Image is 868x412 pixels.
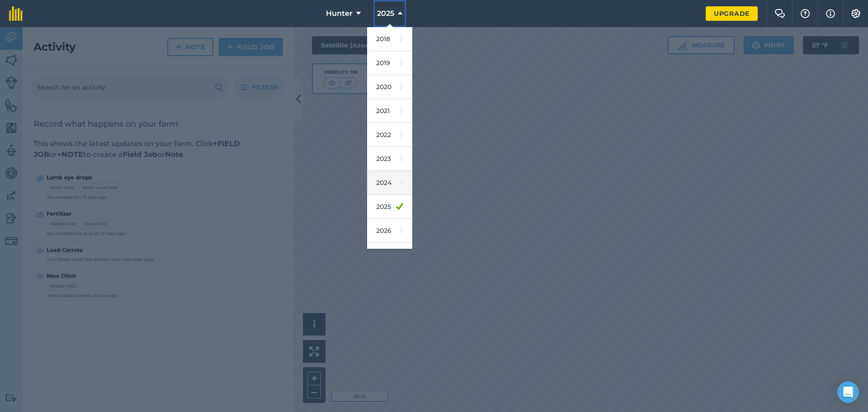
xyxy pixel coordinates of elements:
a: 2025 [367,195,412,219]
img: svg+xml;base64,PHN2ZyB4bWxucz0iaHR0cDovL3d3dy53My5vcmcvMjAwMC9zdmciIHdpZHRoPSIxNyIgaGVpZ2h0PSIxNy... [826,8,835,19]
img: fieldmargin Logo [9,6,23,21]
a: 2022 [367,123,412,147]
span: Hunter [326,8,353,19]
div: Open Intercom Messenger [837,381,859,403]
a: 2020 [367,75,412,99]
a: 2021 [367,99,412,123]
span: 2025 [377,8,394,19]
img: A cog icon [850,9,861,18]
a: 2023 [367,147,412,171]
a: 2026 [367,219,412,243]
img: A question mark icon [800,9,811,18]
img: Two speech bubbles overlapping with the left bubble in the forefront [774,9,785,18]
a: 2018 [367,27,412,51]
a: 2027 [367,243,412,267]
a: 2024 [367,171,412,195]
a: Upgrade [706,6,758,21]
a: 2019 [367,51,412,75]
